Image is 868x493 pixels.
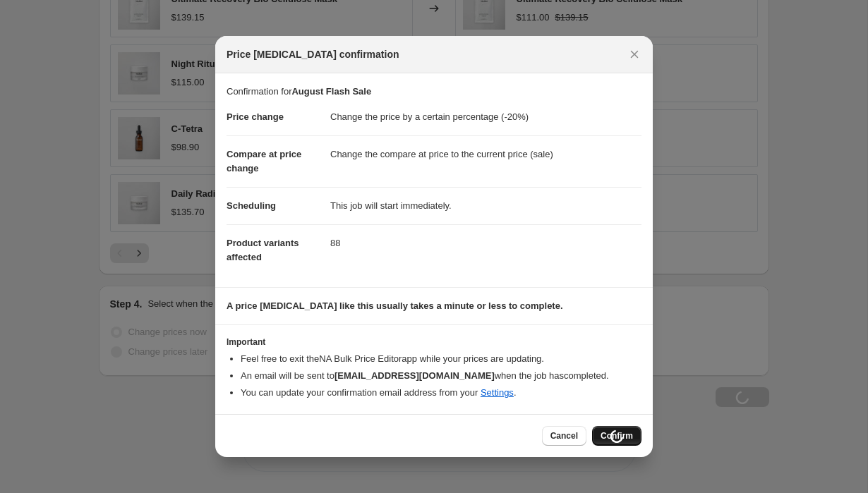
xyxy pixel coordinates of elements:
[227,200,276,211] span: Scheduling
[330,135,641,173] dd: Change the compare at price to the current price (sale)
[550,430,578,442] span: Cancel
[227,85,641,99] p: Confirmation for
[330,99,641,135] dd: Change the price by a certain percentage (-20%)
[241,386,641,400] li: You can update your confirmation email address from your .
[227,238,299,262] span: Product variants affected
[227,336,641,348] h3: Important
[227,111,284,122] span: Price change
[625,44,644,64] button: Close
[291,86,371,97] b: August Flash Sale
[481,387,514,398] a: Settings
[330,224,641,262] dd: 88
[330,187,641,224] dd: This job will start immediately.
[334,370,495,381] b: [EMAIL_ADDRESS][DOMAIN_NAME]
[227,300,563,311] b: A price [MEDICAL_DATA] like this usually takes a minute or less to complete.
[241,352,641,366] li: Feel free to exit the NA Bulk Price Editor app while your prices are updating.
[227,47,399,61] span: Price [MEDICAL_DATA] confirmation
[542,426,586,446] button: Cancel
[241,369,641,383] li: An email will be sent to when the job has completed .
[227,149,301,174] span: Compare at price change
